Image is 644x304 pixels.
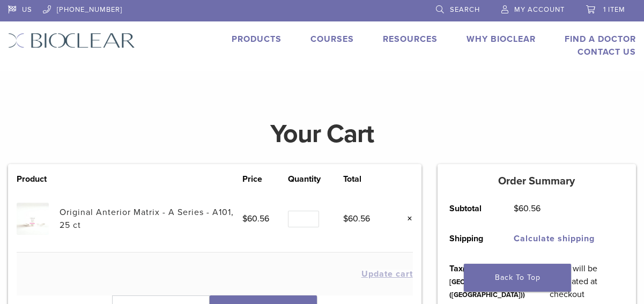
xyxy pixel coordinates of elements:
[232,34,282,45] a: Products
[438,224,502,254] th: Shipping
[578,47,636,57] a: Contact Us
[17,173,60,186] th: Product
[242,213,269,224] bdi: 60.56
[17,203,48,234] img: Original Anterior Matrix - A Series - A101, 25 ct
[438,175,636,188] h5: Order Summary
[514,203,519,214] span: $
[343,213,370,224] bdi: 60.56
[343,213,348,224] span: $
[603,5,625,14] span: 1 item
[242,173,288,186] th: Price
[288,173,344,186] th: Quantity
[60,207,234,231] a: Original Anterior Matrix - A Series - A101, 25 ct
[438,194,502,224] th: Subtotal
[343,173,389,186] th: Total
[565,34,636,45] a: Find A Doctor
[464,264,571,292] a: Back To Top
[383,34,438,45] a: Resources
[399,212,413,226] a: Remove this item
[449,265,525,299] small: (estimated for the [GEOGRAPHIC_DATA] ([GEOGRAPHIC_DATA]))
[514,5,565,14] span: My Account
[514,233,595,244] a: Calculate shipping
[467,34,536,45] a: Why Bioclear
[8,33,135,48] img: Bioclear
[242,213,247,224] span: $
[450,5,480,14] span: Search
[310,34,354,45] a: Courses
[514,203,541,214] bdi: 60.56
[361,270,413,278] button: Update cart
